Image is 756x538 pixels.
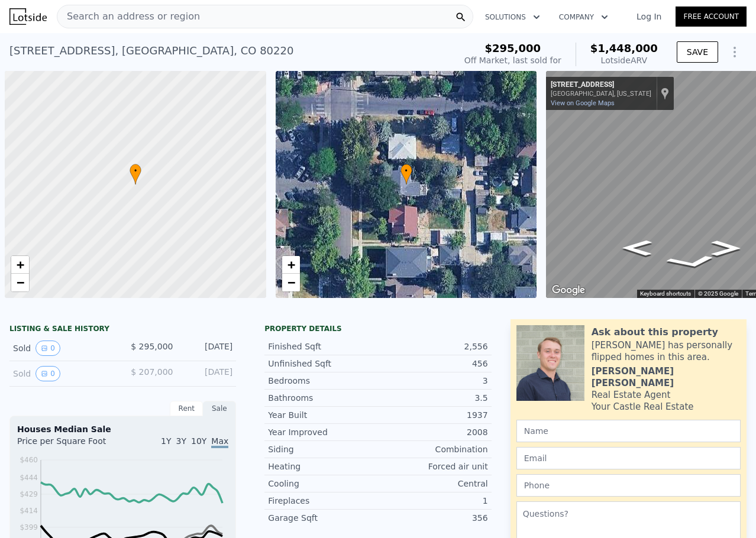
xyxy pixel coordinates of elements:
tspan: $414 [20,507,38,515]
button: View historical data [35,366,60,381]
span: − [17,275,24,290]
a: Zoom in [11,256,29,274]
tspan: $429 [20,490,38,498]
div: Off Market, last sold for [464,54,561,66]
a: Free Account [676,7,747,27]
a: Zoom out [11,274,29,291]
div: Sold [13,366,114,381]
div: 356 [378,512,488,524]
span: Max [211,436,228,448]
div: Year Built [268,409,378,421]
div: LISTING & SALE HISTORY [9,324,236,336]
div: Finished Sqft [268,341,378,352]
div: [DATE] [182,341,232,356]
div: 3 [378,375,488,387]
div: Central [378,478,488,490]
span: • [400,166,412,176]
a: Log In [622,11,676,22]
div: Sale [203,401,236,416]
img: Lotside [9,8,47,25]
span: © 2025 Google [698,290,738,297]
div: Lotside ARV [590,54,658,66]
div: 2008 [378,426,488,438]
div: Your Castle Real Estate [592,401,694,413]
div: • [130,164,141,184]
div: Rent [170,401,203,416]
div: Forced air unit [378,461,488,472]
path: Go West [651,251,732,273]
span: $1,448,000 [590,42,658,54]
div: 1937 [378,409,488,421]
div: Ask about this property [592,325,718,339]
div: [PERSON_NAME] [PERSON_NAME] [592,365,741,389]
span: + [287,257,295,272]
a: View on Google Maps [551,99,615,107]
div: Property details [264,324,491,333]
div: 1 [378,495,488,507]
div: Bathrooms [268,392,378,404]
span: $295,000 [485,42,541,54]
span: 10Y [191,436,206,446]
span: 3Y [176,436,186,446]
tspan: $444 [20,474,38,482]
div: Garage Sqft [268,512,378,524]
path: Go North, Albion St [610,236,664,260]
div: Houses Median Sale [17,423,228,435]
div: [STREET_ADDRESS] , [GEOGRAPHIC_DATA] , CO 80220 [9,43,293,59]
div: [STREET_ADDRESS] [551,80,651,90]
a: Zoom out [282,274,300,291]
a: Show location on map [661,87,669,100]
span: Search an address or region [57,9,200,24]
span: + [17,257,24,272]
div: [PERSON_NAME] has personally flipped homes in this area. [592,339,741,363]
span: − [287,275,295,290]
button: Keyboard shortcuts [640,290,691,298]
button: Solutions [476,7,550,28]
span: 1Y [161,436,171,446]
path: Go South, Albion St [699,237,752,260]
span: $ 207,000 [131,367,173,377]
div: • [400,164,412,184]
a: Zoom in [282,256,300,274]
input: Email [516,447,741,469]
a: Open this area in Google Maps (opens a new window) [549,283,588,298]
div: Year Improved [268,426,378,438]
img: Google [549,283,588,298]
div: Cooling [268,478,378,490]
div: Heating [268,461,378,472]
div: [GEOGRAPHIC_DATA], [US_STATE] [551,90,651,98]
div: Combination [378,443,488,455]
div: Price per Square Foot [17,435,123,454]
div: Real Estate Agent [592,389,671,401]
input: Name [516,420,741,442]
div: 3.5 [378,392,488,404]
input: Phone [516,474,741,497]
tspan: $460 [20,456,38,464]
button: Company [550,7,618,28]
button: View historical data [35,341,60,356]
span: • [130,166,141,176]
button: Show Options [723,40,747,64]
div: Unfinished Sqft [268,358,378,370]
div: 2,556 [378,341,488,352]
div: Sold [13,341,114,356]
tspan: $399 [20,523,38,531]
div: Bedrooms [268,375,378,387]
div: Siding [268,443,378,455]
button: SAVE [677,41,718,63]
div: Fireplaces [268,495,378,507]
span: $ 295,000 [131,342,173,351]
div: 456 [378,358,488,370]
div: [DATE] [182,366,232,381]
